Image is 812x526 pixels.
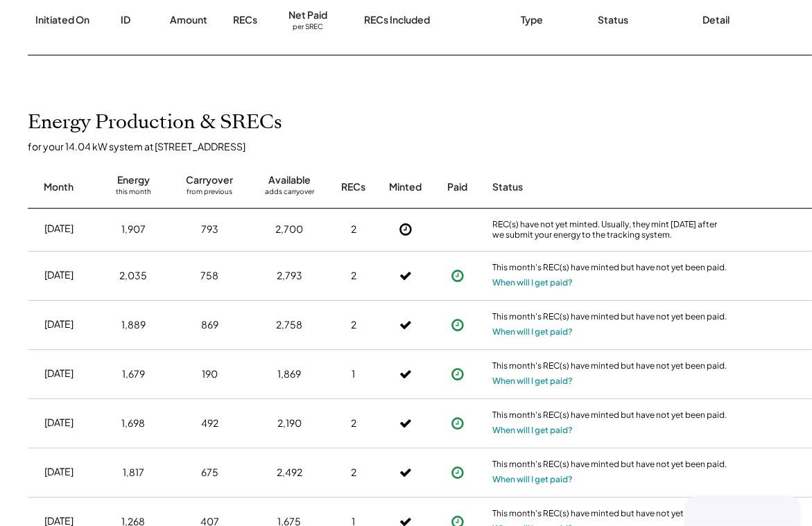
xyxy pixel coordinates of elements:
button: Not Yet Minted [395,219,416,240]
div: 1,869 [278,367,302,381]
div: 1,889 [121,318,146,332]
div: per SREC [293,22,324,33]
div: 1,817 [123,466,144,480]
div: 492 [201,417,218,430]
button: When will I get paid? [492,325,573,339]
div: [DATE] [44,465,74,479]
div: Paid [448,180,468,194]
div: 2,190 [277,417,302,430]
div: 2,793 [277,269,302,283]
div: [DATE] [44,367,74,380]
div: from previous [187,187,233,201]
div: 2 [351,269,356,283]
div: 2,492 [277,466,302,480]
button: When will I get paid? [492,374,573,388]
div: 1,907 [121,222,146,236]
div: 675 [201,466,218,480]
div: Month [44,180,74,194]
div: RECs [233,13,257,27]
div: Status [598,13,628,27]
button: Payment approved, but not yet initiated. [447,364,468,385]
div: 1 [352,367,356,381]
div: [DATE] [44,222,74,236]
div: 2,700 [276,222,304,236]
div: RECs Included [364,13,430,27]
div: [DATE] [44,317,74,331]
div: 2,035 [120,269,148,283]
div: REC(s) have not yet minted. Usually, they mint [DATE] after we submit your energy to the tracking... [492,219,728,240]
div: 758 [201,269,219,283]
div: 190 [202,367,218,381]
div: 869 [201,318,218,332]
div: Carryover [187,173,234,187]
div: Minted [390,180,422,194]
div: adds carryover [265,187,314,201]
div: 793 [201,222,218,236]
div: Status [492,180,728,194]
div: This month's REC(s) have minted but have not yet been paid. [492,311,728,325]
div: ID [121,13,131,27]
h2: Energy Production & SRECs [28,111,282,134]
div: 2,758 [277,318,303,332]
div: Energy [117,173,150,187]
button: When will I get paid? [492,276,573,290]
div: 2 [351,417,356,430]
button: Payment approved, but not yet initiated. [447,265,468,286]
button: Payment approved, but not yet initiated. [447,315,468,335]
div: 1,679 [122,367,145,381]
div: Net Paid [289,8,328,22]
div: This month's REC(s) have minted but have not yet been paid. [492,360,728,374]
div: 2 [351,222,356,236]
div: 1,698 [122,417,146,430]
div: 2 [351,466,356,480]
div: Type [521,13,543,27]
div: this month [116,187,151,201]
div: RECs [342,180,366,194]
div: Amount [171,13,208,27]
div: This month's REC(s) have minted but have not yet been paid. [492,262,728,276]
div: Initiated On [36,13,90,27]
div: 2 [351,318,356,332]
div: Available [268,173,311,187]
div: [DATE] [44,416,74,430]
div: Detail [702,13,729,27]
div: [DATE] [44,268,74,282]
